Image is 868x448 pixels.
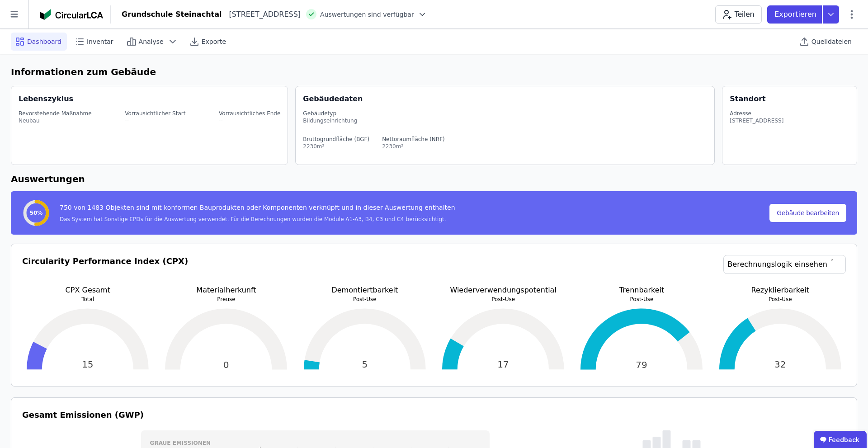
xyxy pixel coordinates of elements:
[382,136,445,143] div: Nettoraumfläche (NRF)
[730,94,765,104] div: Standort
[811,37,852,46] span: Quelldateien
[723,255,846,274] a: Berechnungslogik einsehen
[438,296,569,303] p: Post-Use
[22,296,153,303] p: Total
[715,5,762,24] button: Teilen
[576,296,707,303] p: Post-Use
[40,9,103,20] img: Concular
[438,285,569,296] p: Wiederverwendungspotential
[60,216,455,223] div: Das System hat Sonstige EPDs für die Auswertung verwendet. Für die Berechnungen wurden die Module...
[30,209,43,217] span: 50%
[19,117,92,124] div: Neubau
[125,117,185,124] div: --
[730,110,783,117] div: Adresse
[303,117,707,124] div: Bildungseinrichtung
[222,9,301,20] div: [STREET_ADDRESS]
[303,94,714,104] div: Gebäudedaten
[769,204,846,222] button: Gebäude bearbeiten
[715,296,846,303] p: Post-Use
[22,255,188,285] h3: Circularity Performance Index (CPX)
[219,117,280,124] div: --
[19,94,73,104] div: Lebenszyklus
[202,37,226,46] span: Exporte
[160,296,292,303] p: Preuse
[139,37,164,46] span: Analyse
[715,285,846,296] p: Rezyklierbarkeit
[576,285,707,296] p: Trennbarkeit
[774,9,818,20] p: Exportieren
[19,110,92,117] div: Bevorstehende Maßnahme
[122,9,222,20] div: Grundschule Steinachtal
[11,172,857,186] h6: Auswertungen
[22,409,846,421] h3: Gesamt Emissionen (GWP)
[730,117,783,124] div: [STREET_ADDRESS]
[87,37,113,46] span: Inventar
[303,110,707,117] div: Gebäudetyp
[11,65,857,79] h6: Informationen zum Gebäude
[125,110,185,117] div: Vorrausichtlicher Start
[299,296,430,303] p: Post-Use
[382,143,445,150] div: 2230m²
[299,285,430,296] p: Demontiertbarkeit
[219,110,280,117] div: Vorrausichtliches Ende
[303,136,369,143] div: Bruttogrundfläche (BGF)
[303,143,369,150] div: 2230m²
[150,439,481,447] h3: Graue Emissionen
[320,10,414,19] span: Auswertungen sind verfügbar
[22,285,153,296] p: CPX Gesamt
[27,37,61,46] span: Dashboard
[60,203,455,216] div: 750 von 1483 Objekten sind mit konformen Bauprodukten oder Komponenten verknüpft und in dieser Au...
[160,285,292,296] p: Materialherkunft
